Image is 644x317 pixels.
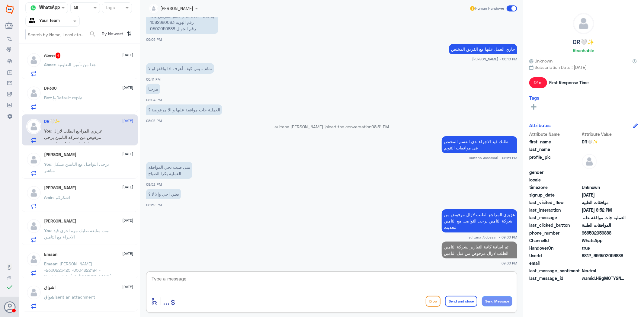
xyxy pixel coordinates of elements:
[146,123,517,130] p: sultana [PERSON_NAME] joined the conversation
[44,219,77,224] h5: ابو نواف
[573,39,594,46] h5: DR🤍✨
[44,228,110,239] span: : تمت متابعة طلبك مره اخرى قيد الاجراء مع التامين
[56,62,97,67] span: : هذا من تأمين التعاونية!
[529,177,581,183] span: locale
[529,207,581,213] span: last_interaction
[449,44,517,54] p: 23/9/2025, 6:10 PM
[44,294,56,299] span: اشواق
[371,124,389,129] span: 08:51 PM
[44,162,109,173] span: : يرجى التواصل مع التامين بشكل مباشر
[104,4,115,12] div: Tags
[529,199,581,206] span: last_visited_flow
[54,195,70,200] span: : اشكركم
[582,131,626,137] span: Attribute Value
[146,182,162,186] span: 08:52 PM
[529,58,553,64] span: Unknown
[146,104,222,115] p: 23/9/2025, 8:05 PM
[529,184,581,191] span: timezone
[146,84,160,94] p: 23/9/2025, 8:04 PM
[26,119,41,134] img: defaultAdmin.png
[582,230,626,236] span: 966502059888
[123,52,133,58] span: [DATE]
[146,189,181,199] p: 23/9/2025, 8:52 PM
[89,29,96,39] button: search
[44,128,103,146] span: : عزيزي المراجع الطلب لازال مرفوض من شركة التامين يرجى التواصل مع التامين لتحديث
[582,267,626,274] span: 0
[476,6,505,11] span: Human Handover
[4,301,15,313] button: Avatar
[44,228,52,233] span: You
[482,296,512,306] button: Send Message
[146,98,162,102] span: 08:04 PM
[146,119,162,123] span: 08:05 PM
[582,199,626,206] span: موافقات الطبية
[582,207,626,213] span: 2025-09-23T17:52:25.7226386Z
[123,118,133,123] span: [DATE]
[582,177,626,183] span: null
[573,48,594,53] h6: Reachable
[44,252,58,257] h5: Emaan
[29,3,38,12] img: whatsapp.png
[26,285,41,300] img: defaultAdmin.png
[529,154,581,168] span: profile_pic
[44,261,58,266] span: Emaan
[146,162,192,179] p: 23/9/2025, 8:52 PM
[582,260,626,266] span: null
[146,77,161,81] span: 06:11 PM
[469,155,517,160] span: sultana Aldossari - 08:51 PM
[44,261,112,298] span: : [PERSON_NAME] -2360225425 -0504822194 -Gastric clinic ( Dr [PERSON_NAME] ) Looking for my sick ...
[44,285,56,290] h5: اشواق
[26,185,41,200] img: defaultAdmin.png
[89,30,96,38] span: search
[529,260,581,266] span: email
[549,79,589,86] span: First Response Time
[26,252,41,267] img: defaultAdmin.png
[442,242,517,258] p: 23/9/2025, 9:00 PM
[123,251,133,256] span: [DATE]
[56,294,95,299] span: sent an attachment
[469,235,517,240] span: sultana Aldossari - 09:00 PM
[529,139,581,145] span: first_name
[529,131,581,137] span: Attribute Name
[582,245,626,251] span: true
[123,284,133,290] span: [DATE]
[44,86,57,91] h5: DP300
[529,192,581,198] span: signup_date
[442,136,517,153] p: 23/9/2025, 8:51 PM
[163,296,169,306] span: ...
[44,95,51,100] span: Bot
[529,77,547,88] span: 12 m
[529,267,581,274] span: last_message_sentiment
[26,219,41,234] img: defaultAdmin.png
[6,5,14,14] img: Widebot Logo
[445,296,477,307] button: Send and close
[442,209,517,232] p: 23/9/2025, 9:00 PM
[529,64,638,70] span: Subscription Date : [DATE]
[582,222,626,228] span: الموافقات الطبية
[44,185,77,191] h5: Amin Ahmed
[44,119,60,124] h5: DR🤍✨
[582,237,626,244] span: 2
[529,123,551,128] h6: Attributes
[123,151,133,157] span: [DATE]
[426,296,441,307] button: Drop
[582,169,626,175] span: null
[44,152,77,157] h5: Ahmed Almusayrie
[56,53,61,59] span: 4
[582,275,626,281] span: wamid.HBgMOTY2NTAyMDU5ODg4FQIAEhgUM0E0QzVBQTA5RTcyMTBEMjk2NDMA
[582,192,626,198] span: 2025-09-23T01:12:11.385Z
[582,252,626,259] span: 9812_966502059888
[123,218,133,223] span: [DATE]
[582,139,626,145] span: DR🤍✨
[6,283,13,291] i: check
[573,13,594,34] img: defaultAdmin.png
[99,29,125,41] span: By Newest
[146,203,162,207] span: 08:52 PM
[582,214,626,221] span: العملية جات موافقة عليها و الا مرفوضة ؟
[44,62,56,67] span: Abeer
[529,95,539,101] h6: Tags
[26,152,41,167] img: defaultAdmin.png
[44,53,61,59] h5: Abeer
[501,261,517,266] span: 09:00 PM
[127,29,132,39] i: ⇅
